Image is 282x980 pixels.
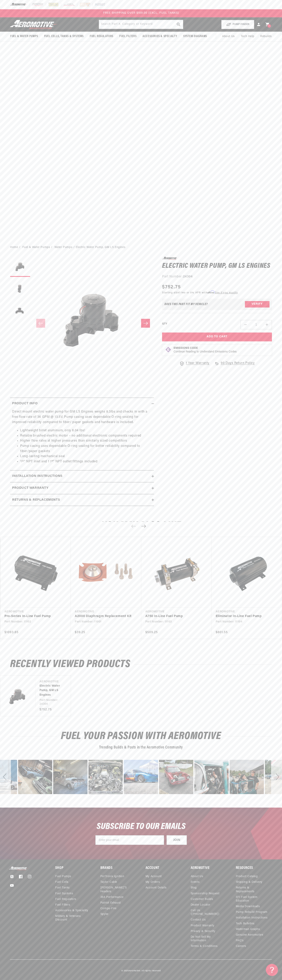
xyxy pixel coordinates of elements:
[146,885,167,891] a: Account Details
[194,760,229,794] div: Photo from a Shopper
[12,474,62,479] h2: Installation Instructions
[194,760,229,794] div: image number 31
[236,932,263,938] a: Genuine Aeromotive
[219,32,238,41] a: About Us
[159,760,193,794] div: image number 30
[191,908,224,917] a: Call Us ([PHONE_NUMBER])
[41,32,87,41] summary: Fuel Cells, Tanks & Systems
[271,760,282,794] div: Next
[180,32,210,41] summary: System Diagrams
[260,34,272,39] span: Rebuilds
[183,34,207,39] span: System Diagrams
[236,875,258,879] a: Product Catalog
[162,291,238,295] p: Starting at /mo or 0% APR with .
[9,866,29,870] img: Aeromotive
[162,284,181,291] span: $752.75
[238,32,257,41] summary: Tech Help
[257,32,275,41] summary: Rebuilds
[164,303,208,306] div: Does This part fit My vehicle?
[236,938,244,944] a: FAQ’s
[162,263,272,269] h1: Electric Water Pump, GM LS Engines
[10,660,272,669] h2: Recently Viewed Products
[236,921,255,927] a: Tech Bulletins
[20,438,152,444] li: Higher flow rates at higher pressures than similarly sized competitors
[10,301,30,321] button: Load image 3 in gallery view
[53,760,87,794] div: Photo from a Shopper
[236,885,269,894] a: Returns & Replacements
[216,614,274,619] a: Eliminator In-Line Fuel Pump
[141,319,150,328] button: Slide right
[44,34,84,39] span: Fuel Cells, Tanks & Systems
[186,361,209,366] span: 1 Year Warranty
[159,760,193,794] div: Photo from a Shopper
[18,760,52,794] div: image number 26
[20,428,152,433] li: Lightweight billet aluminum, only 8.04 lbs!
[145,614,204,619] a: A750 In-Line Fuel Pump
[10,245,18,250] a: Home
[179,361,209,366] a: 1 Year Warranty
[40,684,63,697] a: Electric Water Pump, GM LS Engines
[10,732,272,741] h2: Fuel Your Passion with Aeromotive
[12,486,49,491] h2: Product warranty
[10,521,272,531] h2: You may also like
[139,32,180,41] summary: Accessories & Specialty
[7,32,41,41] summary: Fuel & Water Pumps
[129,522,138,531] button: Previous slide
[174,346,237,354] button: Emissions CodeContinue Reading to Understand Emissions Codes
[174,20,183,29] button: search button
[191,897,213,902] a: Customer Builds
[99,745,183,750] span: Trending Builds & Posts in the Aeromotive Community
[88,760,123,794] div: image number 28
[88,760,123,794] div: Photo from a Shopper
[191,944,218,949] a: Terms & Conditions
[142,970,161,972] small: All rights reserved
[221,20,254,29] button: PUMP FINDER
[166,835,187,845] button: JOIN
[10,257,154,389] media-gallery: Gallery Viewer
[10,279,30,299] button: Load image 2 in gallery view
[10,245,272,250] nav: breadcrumbs
[215,292,238,294] a: See if you qualify - Learn more about Affirm Financing (opens in modal)
[236,909,267,915] a: Pump Rebuild Program
[18,760,52,794] div: Photo from a Shopper
[162,274,272,279] div: Part Number:
[146,879,160,885] a: My Orders
[10,257,30,277] button: Load image 1 in gallery view
[269,24,270,28] span: 1
[222,35,235,38] span: About Us
[10,398,154,410] summary: Product Info
[12,409,152,425] p: Direct mount electric water pump for GM LS Engines weighs 8.3lbs and checks in with a free flow r...
[55,885,70,891] a: Fuel Tanks
[55,879,69,885] a: Fuel Cells
[165,346,172,353] img: Emissions code
[191,923,214,929] a: Product Warranty
[103,11,179,15] span: FREE SHIPPING OVER $109.00 (EXCL. FUEL TANKS)
[191,934,224,944] a: Do Not Sell My Information
[119,34,136,39] span: Fuel Filters
[241,34,254,39] span: Tech Help
[55,908,88,913] a: Accessories & Speciality
[53,760,87,794] div: image number 27
[191,917,206,923] a: Contact Us
[20,454,152,459] li: Long-lasting mechanical seal
[20,459,152,464] li: 11⁄2” NPT inlet and 1 1⁄4” NPT outlet fittings included
[207,291,214,294] span: Affirm
[54,245,73,250] a: Water Pumps
[95,835,164,845] input: Enter your email
[174,350,237,354] p: Continue Reading to Understand Emissions Codes
[121,970,141,972] small: © 2025 .
[191,891,220,897] a: Sponsorship Request
[22,245,50,250] a: Fuel & Water Pumps
[191,929,215,934] a: Privacy & Security
[87,32,116,41] summary: Fuel Regulators
[100,895,124,900] a: JBA Performance
[12,497,60,503] h2: Returns & replacements
[124,760,158,794] div: image number 29
[55,875,71,879] a: Fuel Pumps
[236,944,246,949] a: Careers
[9,20,59,29] img: Aeromotive
[4,614,63,619] a: Pro-Series In-Line Fuel Pump
[55,891,73,897] a: Fuel Systems
[76,245,125,250] li: Electric Water Pump, GM LS Engines
[162,322,167,326] label: QTY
